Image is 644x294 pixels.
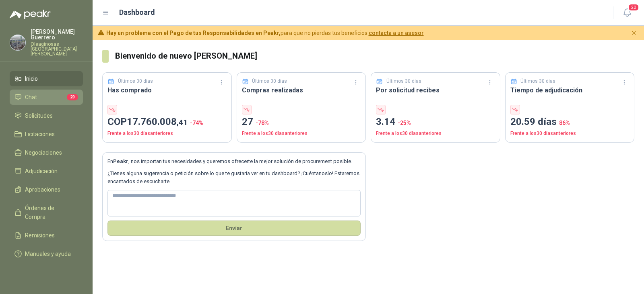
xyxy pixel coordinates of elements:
[10,127,83,142] a: Licitaciones
[10,90,83,105] a: Chat20
[398,120,411,126] span: -25 %
[190,120,203,126] span: -74 %
[10,145,83,160] a: Negociaciones
[67,94,78,100] span: 20
[242,85,361,95] h3: Compras realizadas
[376,114,495,130] p: 3.14
[177,118,188,127] span: ,41
[106,29,424,37] span: para que no pierdas tus beneficios
[10,228,83,243] a: Remisiones
[25,93,37,102] span: Chat
[107,220,361,236] button: Envíar
[242,130,361,137] p: Frente a los 30 días anteriores
[107,169,361,186] p: ¿Tienes alguna sugerencia o petición sobre lo que te gustaría ver en tu dashboard? ¡Cuéntanoslo! ...
[252,78,287,85] p: Últimos 30 días
[10,246,83,261] a: Manuales y ayuda
[369,30,424,36] a: contacta a un asesor
[107,157,361,165] p: En , nos importan tus necesidades y queremos ofrecerte la mejor solución de procurement posible.
[242,114,361,130] p: 27
[25,111,53,120] span: Solicitudes
[510,85,630,95] h3: Tiempo de adjudicación
[520,78,555,85] p: Últimos 30 días
[115,50,634,62] h3: Bienvenido de nuevo [PERSON_NAME]
[10,35,25,50] img: Company Logo
[510,114,630,130] p: 20.59 días
[10,108,83,123] a: Solicitudes
[106,30,281,36] b: Hay un problema con el Pago de tus Responsabilidades en Peakr,
[113,158,128,164] b: Peakr
[25,231,55,240] span: Remisiones
[31,42,83,56] p: Oleaginosas [GEOGRAPHIC_DATA][PERSON_NAME]
[386,78,421,85] p: Últimos 30 días
[10,163,83,179] a: Adjudicación
[10,10,51,19] img: Logo peakr
[25,185,60,194] span: Aprobaciones
[127,116,188,127] span: 17.760.008
[376,85,495,95] h3: Por solicitud recibes
[510,130,630,137] p: Frente a los 30 días anteriores
[25,148,62,157] span: Negociaciones
[31,29,83,40] p: [PERSON_NAME] Guerrero
[256,120,269,126] span: -78 %
[25,74,38,83] span: Inicio
[25,249,71,258] span: Manuales y ayuda
[629,28,639,38] button: Cerrar
[25,130,55,139] span: Licitaciones
[10,182,83,197] a: Aprobaciones
[628,4,639,11] span: 20
[118,78,153,85] p: Últimos 30 días
[10,71,83,86] a: Inicio
[119,7,155,18] h1: Dashboard
[559,120,570,126] span: 86 %
[25,167,58,176] span: Adjudicación
[25,204,75,221] span: Órdenes de Compra
[10,200,83,225] a: Órdenes de Compra
[107,114,227,130] p: COP
[620,6,634,20] button: 20
[376,130,495,137] p: Frente a los 30 días anteriores
[107,85,227,95] h3: Has comprado
[107,130,227,137] p: Frente a los 30 días anteriores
